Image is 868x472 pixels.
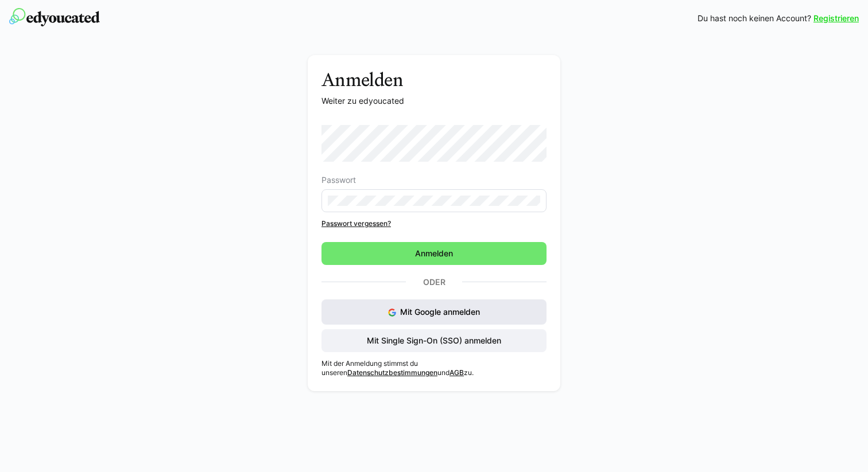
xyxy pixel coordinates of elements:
[449,368,464,377] a: AGB
[321,219,547,228] a: Passwort vergessen?
[697,13,811,24] span: Du hast noch keinen Account?
[413,248,455,259] span: Anmelden
[321,329,547,352] button: Mit Single Sign-On (SSO) anmelden
[321,69,547,91] h3: Anmelden
[321,175,356,185] span: Passwort
[321,299,547,325] button: Mit Google anmelden
[9,8,100,26] img: edyoucated
[321,95,547,107] p: Weiter zu edyoucated
[321,359,547,377] p: Mit der Anmeldung stimmst du unseren und zu.
[365,335,503,346] span: Mit Single Sign-On (SSO) anmelden
[400,307,480,317] span: Mit Google anmelden
[321,242,547,265] button: Anmelden
[406,274,462,290] p: Oder
[813,13,859,24] a: Registrieren
[347,368,437,377] a: Datenschutzbestimmungen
